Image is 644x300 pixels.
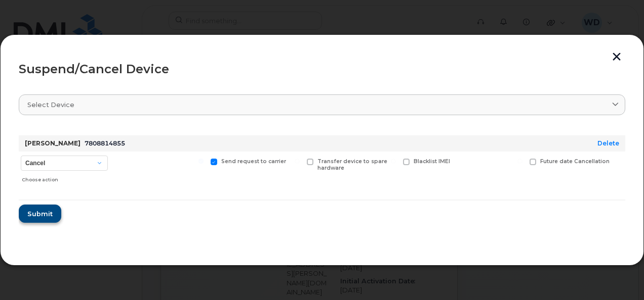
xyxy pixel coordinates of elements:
input: Blacklist IMEI [391,159,396,164]
span: Future date Cancellation [540,158,610,165]
input: Send request to carrier [198,159,204,164]
span: Send request to carrier [221,158,286,165]
a: Delete [597,139,619,147]
input: Transfer device to spare hardware [295,159,300,164]
span: Blacklist IMEI [414,158,450,165]
div: Suspend/Cancel Device [19,63,625,75]
input: Future date Cancellation [517,159,522,164]
span: Transfer device to spare hardware [317,158,387,171]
